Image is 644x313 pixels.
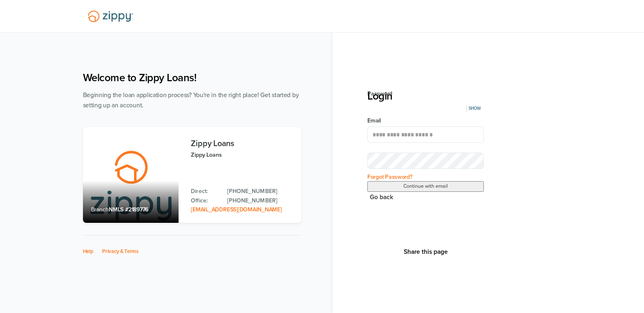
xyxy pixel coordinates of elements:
p: Zippy Loans [191,150,293,160]
input: Input Password [367,153,484,169]
button: Continue with email [367,181,484,192]
a: Help [83,248,94,255]
a: Office Phone: 512-975-2947 [227,196,293,205]
img: Lender Logo [83,7,138,26]
p: Direct: [191,187,219,196]
input: Email Address [367,127,484,143]
label: Password [367,90,484,98]
a: Privacy & Terms [102,248,139,255]
span: Beginning the loan application process? You're in the right place! Get started by setting up an a... [83,91,299,109]
button: Share This Page [401,248,450,256]
p: Office: [191,196,219,205]
button: Go back [367,192,396,203]
a: Email Address: zippyguide@zippymh.com [191,206,282,213]
a: Direct Phone: 512-975-2947 [227,187,293,196]
div: SHOW [466,105,483,112]
label: Email [367,117,484,125]
h3: Zippy Loans [191,139,293,148]
span: Branch [91,206,109,213]
a: Forgot Password? [367,173,412,180]
span: NMLS #2189776 [109,206,148,213]
h1: Welcome to Zippy Loans! [83,71,301,84]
